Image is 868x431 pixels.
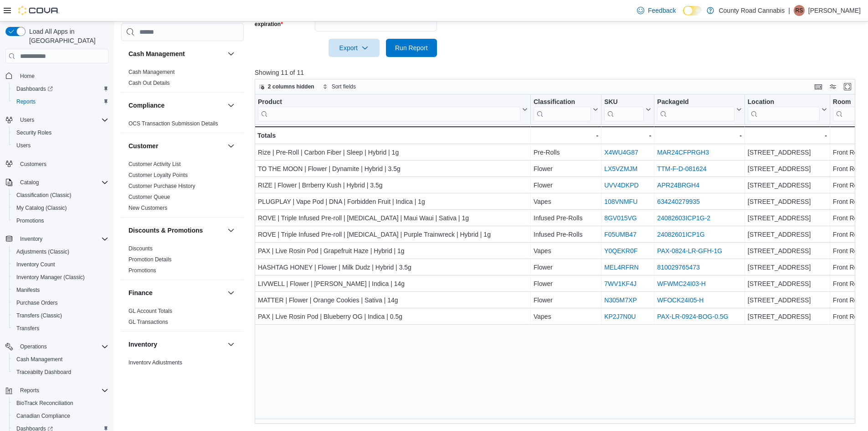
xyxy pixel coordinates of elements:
div: Flower [534,278,598,289]
a: PAX-0824-LR-GFH-1G [657,247,722,254]
a: Dashboards [13,83,56,94]
a: Purchase Orders [13,297,62,308]
button: SKU [604,98,651,121]
button: Export [329,39,380,57]
div: [STREET_ADDRESS] [748,295,827,306]
span: Users [16,142,31,149]
button: Inventory Manager (Classic) [9,271,112,284]
a: MEL4RFRN [604,264,638,271]
span: Reports [20,387,39,394]
div: Product [258,98,520,121]
div: ROVE | Triple Infused Pre-roll | [MEDICAL_DATA] | Maui Waui | Sativa | 1g [258,213,528,223]
h3: Discounts & Promotions [128,226,203,235]
div: Flower [534,163,598,174]
span: Catalog [16,177,108,188]
div: - [534,130,598,141]
span: Home [16,70,108,81]
span: Operations [20,343,47,350]
span: Dark Mode [683,16,683,16]
a: MAR24CFPRGH3 [657,149,709,156]
a: WFOCK24I05-H [657,296,704,304]
span: Canadian Compliance [13,410,108,421]
button: BioTrack Reconciliation [9,397,112,410]
p: County Road Cannabis [719,5,785,16]
button: Users [2,114,112,126]
div: Location [748,98,820,107]
div: - [657,130,741,141]
span: Customer Purchase History [128,182,195,190]
div: - [604,130,651,141]
button: Cash Management [128,49,224,58]
span: GL Transactions [128,318,168,326]
div: Infused Pre-Rolls [534,229,598,240]
div: PAX | Live Rosin Pod | Grapefruit Haze | Hybrid | 1g [258,245,528,256]
h3: Cash Management [128,49,185,58]
a: GL Account Totals [128,308,172,314]
p: Showing 11 of 11 [255,68,862,77]
span: Cash Management [128,68,175,76]
a: Inventory Manager (Classic) [13,272,88,283]
span: Sort fields [332,83,356,90]
div: TO THE MOON | Flower | Dynamite | Hybrid | 3.5g [258,163,528,174]
a: Cash Management [13,354,66,365]
span: Transfers (Classic) [13,310,108,321]
div: [STREET_ADDRESS] [748,262,827,273]
span: Inventory Count [16,261,55,268]
button: Enter fullscreen [842,81,853,92]
h3: Inventory [128,340,157,349]
button: Catalog [2,176,112,189]
span: Inventory Manager (Classic) [16,274,85,281]
button: Operations [16,341,51,352]
a: 634240279935 [657,198,699,205]
a: 24082601ICP1G [657,231,704,238]
input: Dark Mode [683,6,702,16]
span: Catalog [20,179,39,186]
span: Export [334,39,374,57]
button: Compliance [128,101,224,110]
button: Classification (Classic) [9,189,112,202]
div: [STREET_ADDRESS] [748,163,827,174]
button: Transfers (Classic) [9,309,112,322]
span: Cash Management [16,356,62,363]
a: Home [16,71,38,82]
div: RK Sohal [794,5,805,16]
a: Promotions [13,215,48,226]
a: Y0QEKR0F [604,247,637,254]
div: Rize | Pre-Roll | Carbon Fiber | Sleep | Hybrid | 1g [258,147,528,158]
button: Discounts & Promotions [128,226,224,235]
div: [STREET_ADDRESS] [748,180,827,191]
h3: Finance [128,288,153,297]
span: Customer Activity List [128,161,181,168]
div: MATTER | Flower | Orange Cookies | Sativa | 14g [258,295,528,306]
a: Cash Out Details [128,80,170,86]
button: Discounts & Promotions [226,225,236,236]
span: Purchase Orders [16,299,58,306]
button: Compliance [226,100,236,111]
button: Run Report [386,39,437,57]
span: Security Roles [16,129,51,136]
button: Inventory [226,339,236,350]
span: Transfers [13,323,108,334]
a: GL Transactions [128,319,168,325]
span: Customers [16,158,108,170]
span: Dashboards [13,83,108,94]
div: PAX | Live Rosin Pod | Blueberry OG | Indica | 0.5g [258,311,528,322]
img: Cova [18,6,59,15]
span: Load All Apps in [GEOGRAPHIC_DATA] [26,27,108,45]
button: Users [9,139,112,152]
div: Flower [534,262,598,273]
span: Classification (Classic) [16,192,72,199]
span: Adjustments (Classic) [16,248,69,255]
button: Inventory [2,233,112,245]
a: Reports [13,96,39,107]
span: BioTrack Reconciliation [13,398,108,409]
div: Flower [534,180,598,191]
a: Transfers (Classic) [13,310,66,321]
a: F05UMB47 [604,231,637,238]
a: Adjustments (Classic) [13,246,73,257]
button: Sort fields [319,81,360,92]
span: Users [13,140,108,151]
span: Adjustments (Classic) [13,246,108,257]
a: Promotion Details [128,256,172,263]
a: Canadian Compliance [13,410,74,421]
